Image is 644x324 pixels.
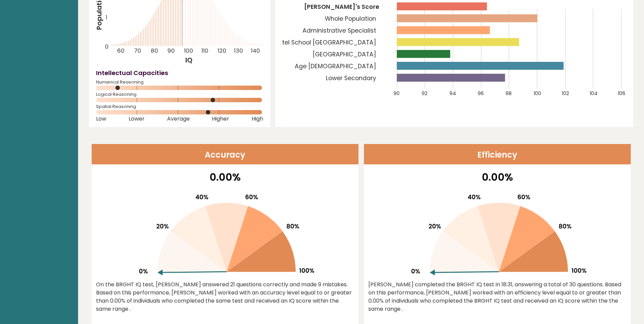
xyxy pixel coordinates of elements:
tspan: Administrative Specialist [303,26,376,35]
div: [PERSON_NAME] completed the BRGHT IQ test in 18:31, answering a total of 30 questions. Based on t... [368,281,626,313]
h4: Intellectual Capacities [96,68,263,77]
p: 0.00% [368,169,626,185]
span: Average [167,118,190,120]
span: Lower [129,118,145,120]
tspan: 90 [394,90,400,97]
tspan: IQ [185,55,192,65]
tspan: 106 [618,90,626,97]
span: Low [96,118,106,120]
tspan: 70 [134,47,141,55]
tspan: 110 [202,47,209,55]
p: 0.00% [96,169,354,185]
span: Logical Reasoning [96,93,263,96]
tspan: 120 [218,47,226,55]
tspan: 92 [422,90,427,97]
span: Numerical Reasoning [96,81,263,84]
tspan: Lower Secondary [326,74,376,82]
tspan: 80 [151,47,158,55]
tspan: Age [DEMOGRAPHIC_DATA] [295,62,376,70]
tspan: 96 [478,90,484,97]
tspan: Whole Population [325,15,376,23]
tspan: 100 [184,47,193,55]
tspan: 60 [117,47,125,55]
div: On the BRGHT IQ test, [PERSON_NAME] answered 21 questions correctly and made 9 mistakes. Based on... [96,281,354,313]
tspan: 140 [251,47,260,55]
span: Spatial Reasoning [96,105,263,108]
header: Accuracy [92,144,358,164]
tspan: 104 [590,90,598,97]
header: Efficiency [364,144,631,164]
tspan: 130 [234,47,243,55]
tspan: Vatel School [GEOGRAPHIC_DATA] [274,38,376,47]
tspan: 98 [506,90,512,97]
tspan: 100 [534,90,541,97]
span: Higher [212,118,229,120]
tspan: 90 [167,47,175,55]
tspan: [GEOGRAPHIC_DATA] [313,50,376,58]
tspan: 1 [106,13,107,21]
tspan: [PERSON_NAME]'s Score [305,3,380,11]
tspan: 102 [562,90,569,97]
tspan: 0 [105,43,109,51]
span: High [252,118,263,120]
tspan: 94 [450,90,456,97]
